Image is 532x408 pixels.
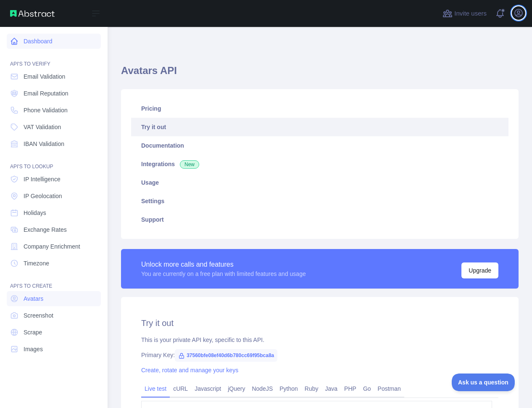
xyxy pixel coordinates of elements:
[121,64,519,84] h1: Avatars API
[24,106,68,114] span: Phone Validation
[131,192,508,210] a: Settings
[131,118,508,136] a: Try it out
[24,89,68,98] span: Email Reputation
[452,374,515,391] iframe: Toggle Customer Support
[24,72,65,81] span: Email Validation
[7,136,101,151] a: IBAN Validation
[24,328,42,336] span: Scrape
[7,222,101,237] a: Exchange Rates
[7,103,101,118] a: Phone Validation
[454,9,487,19] span: Invite users
[24,242,80,251] span: Company Enrichment
[24,225,67,234] span: Exchange Rates
[24,311,53,320] span: Screenshot
[175,349,277,362] span: 37560bfe08ef40d6b780cc69f95bca8a
[24,294,43,303] span: Avatars
[461,262,498,278] button: Upgrade
[7,34,101,49] a: Dashboard
[141,270,306,278] div: You are currently on a free plan with limited features and usage
[248,382,276,395] a: NodeJS
[131,155,508,173] a: Integrations New
[7,205,101,220] a: Holidays
[141,367,238,374] a: Create, rotate and manage your keys
[341,382,360,395] a: PHP
[24,192,62,200] span: IP Geolocation
[224,382,248,395] a: jQuery
[7,291,101,306] a: Avatars
[131,136,508,155] a: Documentation
[24,140,64,148] span: IBAN Validation
[131,210,508,229] a: Support
[141,317,498,329] h2: Try it out
[7,308,101,323] a: Screenshot
[360,382,374,395] a: Go
[7,273,101,289] div: API'S TO CREATE
[24,209,46,217] span: Holidays
[7,50,101,67] div: API'S TO VERIFY
[141,382,170,395] a: Live test
[322,382,341,395] a: Java
[7,239,101,254] a: Company Enrichment
[10,10,55,17] img: Abstract API
[7,188,101,204] a: IP Geolocation
[141,351,498,359] div: Primary Key:
[141,260,306,270] div: Unlock more calls and features
[24,123,61,131] span: VAT Validation
[7,342,101,357] a: Images
[7,86,101,101] a: Email Reputation
[7,172,101,187] a: IP Intelligence
[141,336,498,344] div: This is your private API key, specific to this API.
[170,382,191,395] a: cURL
[441,7,488,20] button: Invite users
[7,325,101,340] a: Scrape
[301,382,322,395] a: Ruby
[131,173,508,192] a: Usage
[374,382,404,395] a: Postman
[24,259,49,268] span: Timezone
[276,382,301,395] a: Python
[7,119,101,135] a: VAT Validation
[7,256,101,271] a: Timezone
[131,99,508,118] a: Pricing
[24,345,43,353] span: Images
[180,160,199,169] span: New
[24,175,61,183] span: IP Intelligence
[191,382,224,395] a: Javascript
[7,153,101,170] div: API'S TO LOOKUP
[7,69,101,84] a: Email Validation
